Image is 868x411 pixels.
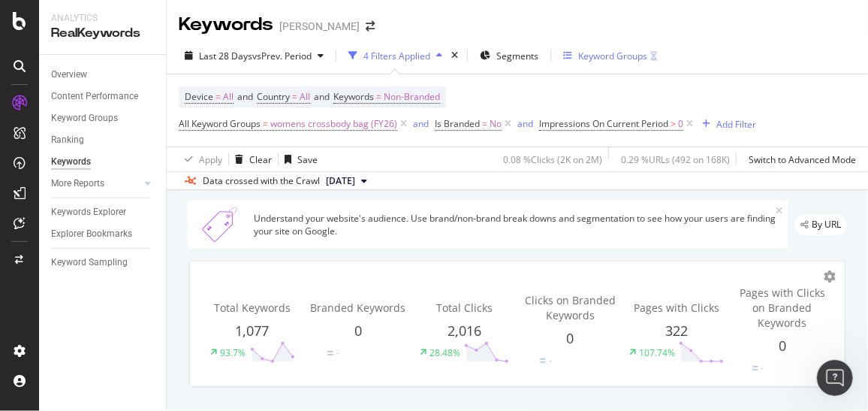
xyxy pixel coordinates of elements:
div: 0.29 % URLs ( 492 on 168K ) [621,153,730,166]
svg: 0 [781,356,826,379]
svg: 0 [356,341,401,364]
span: 2,016 [448,322,481,340]
button: Add Filter [696,115,756,133]
div: legacy label [794,214,847,235]
img: Equal [540,358,546,363]
button: and [517,116,533,131]
div: Keywords [51,154,91,170]
div: Explorer Bookmarks [51,226,132,242]
div: 4 Filters Applied [363,50,430,62]
div: Keyword Groups [51,110,118,126]
span: Clicks on Branded Keywords [525,293,616,322]
button: Last 28 DaysvsPrev. Period [179,44,330,68]
span: Is Branded [435,117,480,130]
img: Equal [752,366,758,370]
span: All Keyword Groups [179,117,261,130]
button: Apply [179,147,222,171]
span: 0 [779,337,786,355]
span: All [300,86,310,107]
button: Segments [474,44,544,68]
span: = [376,90,381,103]
span: Pages with Clicks [634,301,719,315]
a: Keyword Sampling [51,255,155,270]
span: Total Keywords [214,301,291,315]
img: Equal [327,351,333,355]
span: = [482,117,487,130]
span: 0 [354,322,362,340]
span: No [490,113,502,134]
svg: 0 [568,349,613,371]
a: Keyword Groups [51,110,155,126]
span: and [237,90,253,103]
a: Content Performance [51,89,155,104]
span: Device [185,90,213,103]
div: Apply [199,153,222,166]
span: All [223,86,234,107]
div: 107.74% [639,346,675,359]
button: and [413,116,429,131]
div: 93.7% [220,346,246,359]
a: Ranking [51,132,155,148]
button: Switch to Advanced Mode [743,147,856,171]
div: arrow-right-arrow-left [366,21,375,32]
a: More Reports [51,176,140,192]
div: Save [297,153,318,166]
span: womens crossbody bag (FY26) [270,113,397,134]
div: - [761,361,764,374]
span: Total Clicks [436,301,493,315]
div: More Reports [51,176,104,192]
span: = [263,117,268,130]
div: Understand your website's audience. Use brand/non-brand break downs and segmentation to see how y... [254,212,776,237]
span: = [292,90,297,103]
button: Keyword Groups [557,44,663,68]
span: Branded Keywords [310,301,405,315]
span: 1,077 [235,322,269,340]
span: By URL [812,220,841,229]
div: Data crossed with the Crawl [203,174,320,188]
a: Overview [51,67,155,83]
button: Clear [229,147,272,171]
div: Analytics [51,12,154,25]
button: [DATE] [320,172,373,190]
div: 0.08 % Clicks ( 2K on 2M ) [503,153,602,166]
span: Non-Branded [384,86,440,107]
div: Switch to Advanced Mode [749,153,856,166]
span: 0 [678,113,683,134]
span: = [215,90,221,103]
div: Add Filter [716,118,756,131]
span: 322 [665,322,688,340]
a: Keywords [51,154,155,170]
iframe: Intercom live chat [817,360,853,396]
span: and [314,90,330,103]
div: RealKeywords [51,25,154,42]
div: Clear [249,153,272,166]
div: Keyword Groups [578,50,647,62]
div: - [336,346,339,359]
div: Overview [51,67,87,83]
span: > [671,117,676,130]
span: 0 [567,329,574,347]
button: 4 Filters Applied [342,44,448,68]
span: vs Prev. Period [252,50,312,62]
span: Impressions On Current Period [539,117,668,130]
span: Country [257,90,290,103]
span: Keywords [333,90,374,103]
span: Pages with Clicks on Branded Keywords [740,286,825,330]
span: 2025 Aug. 4th [326,174,355,188]
a: Keywords Explorer [51,204,155,220]
div: - [549,354,552,367]
div: 28.48% [429,346,460,359]
div: Keywords [179,12,273,38]
img: Xn5yXbTLC6GvtKIoinKAiP4Hm0QJ922KvQwAAAAASUVORK5CYII= [194,207,248,243]
span: Last 28 Days [199,50,252,62]
div: Keyword Sampling [51,255,128,270]
div: times [448,48,461,63]
div: [PERSON_NAME] [279,19,360,34]
a: Explorer Bookmarks [51,226,155,242]
div: Content Performance [51,89,138,104]
button: Save [279,147,318,171]
span: Segments [496,50,538,62]
div: Keywords Explorer [51,204,126,220]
